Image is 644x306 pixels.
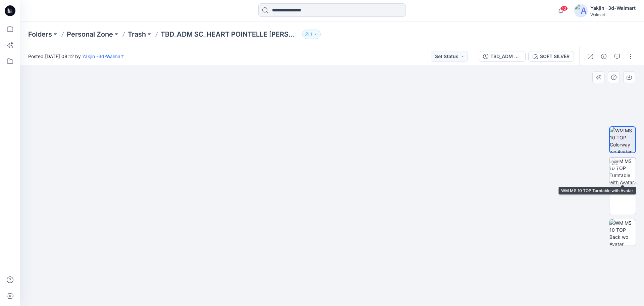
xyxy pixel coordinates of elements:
[528,51,574,62] button: SOFT SILVER
[311,31,312,38] p: 1
[609,219,636,246] img: WM MS 10 TOP Back wo Avatar
[540,53,570,60] div: SOFT SILVER
[490,53,521,60] div: TBD_ADM SC_HEART POINTELLE [PERSON_NAME] TOP
[574,4,588,17] img: avatar
[82,53,124,59] a: Yakjin -3d-Walmart
[212,66,452,306] img: eyJhbGciOiJIUzI1NiIsImtpZCI6IjAiLCJzbHQiOiJzZXMiLCJ0eXAiOiJKV1QifQ.eyJkYXRhIjp7InR5cGUiOiJzdG9yYW...
[302,30,321,39] button: 1
[590,12,636,17] div: Walmart
[609,158,636,184] img: WM MS 10 TOP Turntable with Avatar
[598,51,609,62] button: Details
[479,51,526,62] button: TBD_ADM SC_HEART POINTELLE [PERSON_NAME] TOP
[610,127,635,152] img: WM MS 10 TOP Colorway wo Avatar
[128,30,146,39] a: Trash
[28,53,124,60] span: Posted [DATE] 08:12 by
[590,4,636,12] div: Yakjin -3d-Walmart
[161,30,300,39] p: TBD_ADM SC_HEART POINTELLE [PERSON_NAME] TOP
[560,6,568,11] span: 10
[28,30,52,39] a: Folders
[67,30,113,39] a: Personal Zone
